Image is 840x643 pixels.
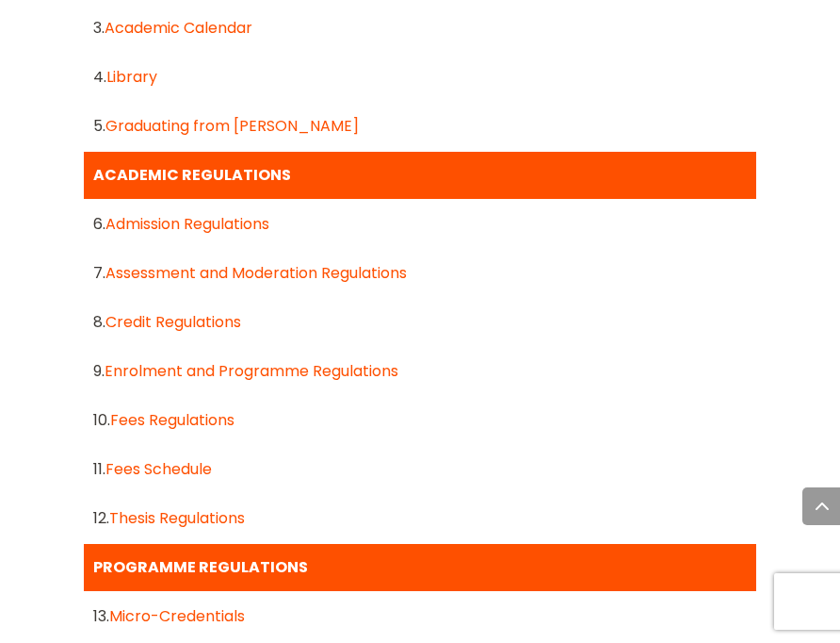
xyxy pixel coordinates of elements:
a: Academic Calendar [105,17,252,39]
div: 6. [93,211,747,237]
div: 9. [93,358,747,384]
a: Credit Regulations [105,311,241,333]
a: Assessment and Moderation Regulations [105,262,407,284]
strong: ACADEMIC REGULATIONS [93,164,291,186]
a: Library [106,66,157,88]
div: 3. [93,15,747,41]
a: Enrolment and Programme Regulations [105,360,398,382]
a: Fees Regulations [110,409,234,431]
div: 7. [93,260,747,286]
div: 13. [93,603,747,629]
a: Thesis Regulations [109,507,245,529]
a: Graduating from [PERSON_NAME] [105,115,359,137]
div: 10. [93,407,747,433]
strong: PROGRAMME REGULATIONS [93,556,308,578]
div: 12. [93,505,747,531]
a: Admission Regulations [105,213,269,235]
a: Micro-Credentials [109,605,245,627]
div: 4. [93,64,747,90]
div: 5. [93,113,747,139]
a: Fees Schedule [105,458,212,480]
div: 8. [93,309,747,335]
div: 11. [93,456,747,482]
